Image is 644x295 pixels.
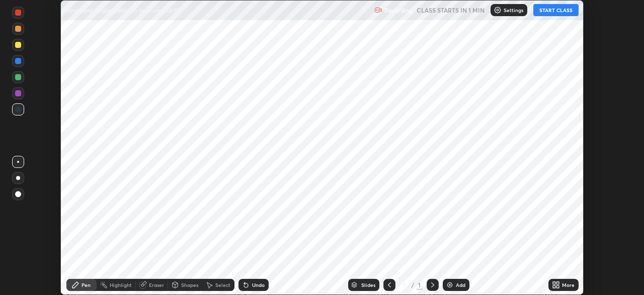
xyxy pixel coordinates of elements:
div: Select [215,282,230,287]
p: Settings [504,8,523,13]
p: Recording [384,7,413,14]
img: class-settings-icons [494,6,502,14]
div: / [412,282,415,288]
div: Slides [361,282,375,287]
div: Eraser [149,282,164,287]
div: Pen [82,282,91,287]
h5: CLASS STARTS IN 1 MIN [417,6,485,15]
p: Structural Organization in animals -04/05 [66,6,182,14]
div: Shapes [181,282,198,287]
div: More [562,282,575,287]
img: add-slide-button [446,281,454,289]
div: 1 [417,280,423,289]
div: 1 [399,282,410,288]
div: Add [456,282,465,287]
div: Highlight [110,282,132,287]
img: recording.375f2c34.svg [374,6,382,14]
button: START CLASS [533,4,579,16]
div: Undo [252,282,265,287]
